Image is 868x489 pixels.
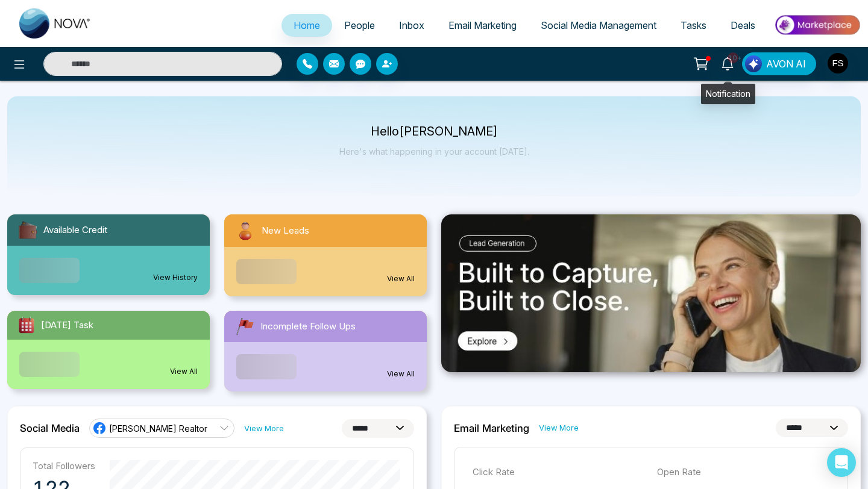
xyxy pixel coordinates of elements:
span: New Leads [262,224,309,238]
h2: Social Media [20,422,80,434]
h2: Email Marketing [454,422,529,434]
img: . [441,214,861,372]
p: Here's what happening in your account [DATE]. [339,146,529,157]
span: Inbox [399,19,424,31]
span: Social Media Management [541,19,656,31]
img: Lead Flow [745,55,762,72]
a: Deals [719,14,767,37]
button: AVON AI [742,52,816,75]
a: Tasks [668,14,719,37]
a: Email Marketing [436,14,529,37]
span: [PERSON_NAME] Realtor [109,423,207,434]
img: Nova CRM Logo [19,8,92,39]
p: Hello [PERSON_NAME] [339,126,529,137]
img: newLeads.svg [234,219,257,242]
a: New LeadsView All [217,214,434,296]
span: AVON AI [766,57,806,71]
span: Home [294,19,320,31]
span: Tasks [681,19,706,31]
img: availableCredit.svg [17,219,39,241]
span: Deals [731,19,755,31]
a: View All [387,369,415,379]
img: User Avatar [828,53,848,73]
a: 10+ [713,52,742,73]
img: Market-place.gif [773,11,861,39]
a: View More [539,422,579,434]
p: Total Followers [33,460,95,472]
a: View History [153,272,198,283]
span: People [344,19,375,31]
a: View All [170,366,198,377]
span: 10+ [728,52,738,63]
img: followUps.svg [234,316,256,337]
a: View More [244,423,284,434]
span: Email Marketing [448,19,517,31]
span: [DATE] Task [41,319,93,332]
a: Inbox [387,14,436,37]
a: View All [387,273,415,284]
a: Incomplete Follow UpsView All [217,311,434,391]
span: Incomplete Follow Ups [260,320,356,334]
span: Available Credit [43,223,107,237]
div: Notification [701,84,755,104]
p: Open Rate [657,466,829,479]
a: Social Media Management [529,14,668,37]
a: Home [281,14,332,37]
img: todayTask.svg [17,316,36,335]
a: People [332,14,387,37]
p: Click Rate [473,466,645,479]
div: Open Intercom Messenger [827,448,856,477]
